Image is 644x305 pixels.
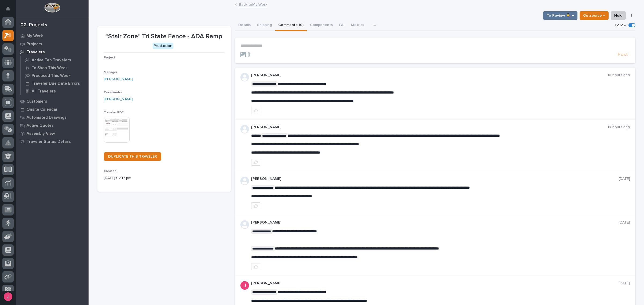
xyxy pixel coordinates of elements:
a: Assembly View [16,129,89,137]
a: Back toMy Work [239,1,267,7]
a: DUPLICATE THIS TRAVELER [104,152,161,161]
p: To Shop This Week [32,66,68,70]
p: Customers [27,99,47,104]
p: All Travelers [32,89,56,94]
span: Outsource ↑ [583,12,605,19]
span: Manager [104,71,117,74]
a: To Shop This Week [21,64,89,72]
button: like this post [251,202,260,209]
p: Active Fab Travelers [32,58,71,63]
a: Active Fab Travelers [21,56,89,64]
a: Onsite Calendar [16,105,89,113]
p: [DATE] [619,177,630,181]
div: Production [153,43,173,49]
a: Customers [16,97,89,105]
p: Assembly View [27,131,55,136]
p: My Work [27,34,43,39]
p: Projects [27,42,42,47]
svg: avatar [240,177,249,185]
p: Onsite Calendar [27,107,58,112]
img: Workspace Logo [44,3,60,13]
p: 16 hours ago [608,73,630,77]
span: Project [104,56,115,59]
span: Created [104,170,116,173]
button: Details [235,20,254,31]
p: Travelers [27,50,45,55]
span: Traveler PDF [104,111,124,114]
p: Traveler Due Date Errors [32,81,80,86]
p: [DATE] [619,281,630,286]
span: Hold [614,12,622,19]
a: Active Quotes [16,121,89,129]
button: Components [307,20,336,31]
button: Post [616,52,630,58]
a: All Travelers [21,87,89,95]
a: Produced This Week [21,72,89,79]
a: My Work [16,32,89,40]
a: Travelers [16,48,89,56]
span: Post [618,52,628,58]
a: Projects [16,40,89,48]
p: [PERSON_NAME] [251,125,608,129]
span: To Review 👨‍🏭 → [547,12,574,19]
button: Hold [611,11,626,20]
p: Traveler Status Details [27,139,71,144]
p: [PERSON_NAME] [251,220,619,225]
button: Metrics [348,20,367,31]
button: Notifications [2,3,14,14]
p: [DATE] 02:17 pm [104,175,224,181]
p: Follow [615,23,626,28]
a: Traveler Due Date Errors [21,80,89,87]
svg: avatar [240,73,249,81]
p: Produced This Week [32,73,71,78]
button: Comments (10) [275,20,307,31]
button: To Review 👨‍🏭 → [543,11,577,20]
a: [PERSON_NAME] [104,96,133,102]
svg: avatar [240,220,249,229]
button: like this post [251,159,260,166]
p: Active Quotes [27,123,54,128]
div: Notifications [7,6,14,15]
a: Traveler Status Details [16,137,89,146]
button: Outsource ↑ [580,11,609,20]
button: like this post [251,263,260,270]
img: ACg8ocI-SXp0KwvcdjE4ZoRMyLsZRSgZqnEZt9q_hAaElEsh-D-asw=s96-c [240,281,249,290]
p: [PERSON_NAME] [251,73,608,77]
p: Automated Drawings [27,115,67,120]
span: DUPLICATE THIS TRAVELER [108,155,157,158]
p: [PERSON_NAME] [251,177,619,181]
a: Automated Drawings [16,113,89,121]
button: Shipping [254,20,275,31]
button: users-avatar [2,291,14,302]
svg: avatar [240,125,249,133]
a: [PERSON_NAME] [104,76,133,82]
div: 02. Projects [20,22,47,28]
p: 19 hours ago [608,125,630,129]
p: *Stair Zone* Tri State Fence - ADA Ramp [104,33,224,40]
p: [PERSON_NAME] [251,281,619,286]
button: FAI [336,20,348,31]
p: [DATE] [619,220,630,225]
span: Coordinator [104,91,122,94]
button: like this post [251,107,260,114]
